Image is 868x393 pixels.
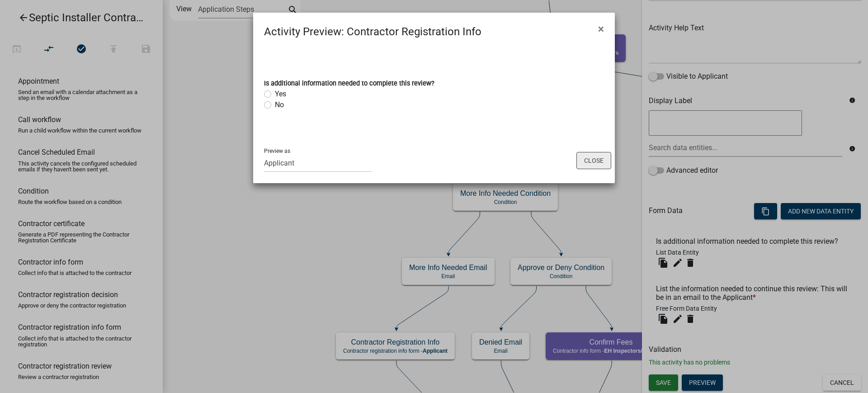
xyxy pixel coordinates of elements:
[341,25,481,38] span: : Contractor Registration Info
[275,89,286,99] label: Yes
[275,99,284,110] label: No
[264,80,434,87] label: Is additional information needed to complete this review?
[576,152,611,169] button: Close
[598,23,604,35] span: ×
[264,24,481,40] h4: Activity Preview
[591,16,611,42] button: Close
